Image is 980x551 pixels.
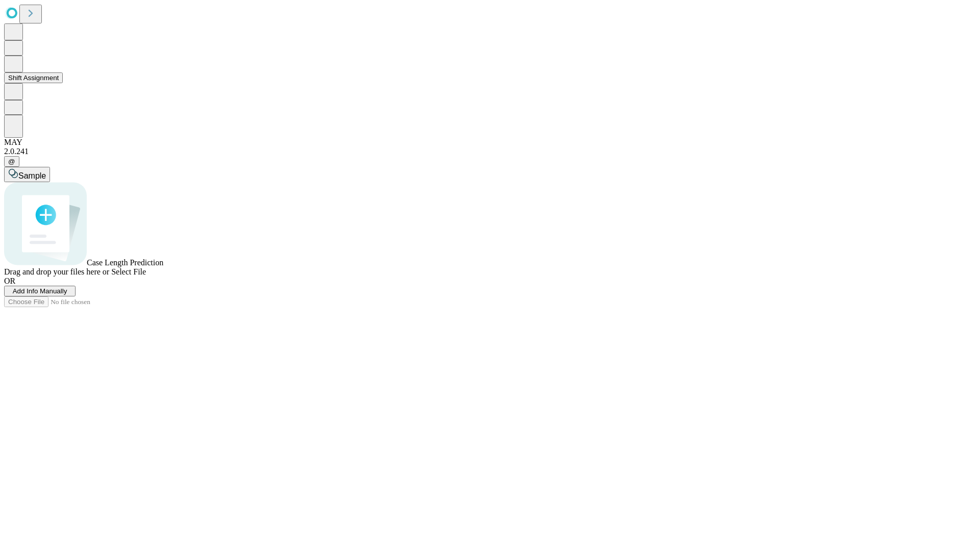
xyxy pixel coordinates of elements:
[4,277,15,285] span: OR
[4,147,976,156] div: 2.0.241
[4,286,76,296] button: Add Info Manually
[18,171,46,180] span: Sample
[111,267,146,276] span: Select File
[13,287,67,295] span: Add Info Manually
[4,72,63,83] button: Shift Assignment
[87,258,163,267] span: Case Length Prediction
[4,138,976,147] div: MAY
[4,156,19,167] button: @
[4,267,109,276] span: Drag and drop your files here or
[8,158,15,165] span: @
[4,167,50,182] button: Sample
